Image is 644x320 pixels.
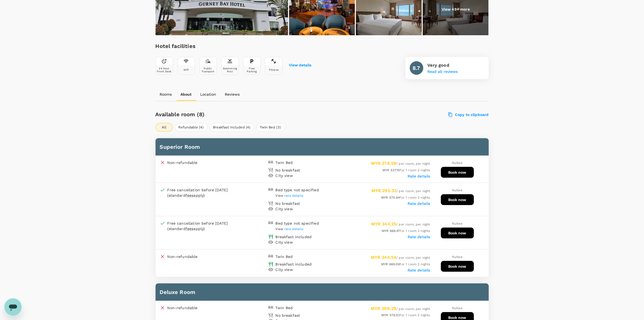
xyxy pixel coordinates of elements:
button: All [156,123,173,132]
span: MYR 278.59 [371,161,397,166]
span: MYR 570.64 [381,196,400,199]
button: Read all reviews [428,70,458,74]
button: Book now [441,194,474,205]
span: View [276,227,303,231]
h6: Hotel facilities [156,42,312,50]
span: / per room, per night [371,189,430,193]
span: fees [186,227,194,231]
span: Nuitee [452,255,463,259]
p: View 49+ more [442,7,470,12]
span: for 1 room 2 nights [381,313,430,317]
img: double-bed-icon [268,221,273,226]
p: Non-refundable [167,160,198,165]
div: Breakfast included [276,234,312,240]
label: Rate details [408,268,430,272]
div: No breakfast [276,313,300,318]
span: / per room, per night [371,222,430,226]
span: MYR 344.54 [371,255,397,260]
div: No breakfast [276,167,300,173]
span: / per room, per night [371,307,430,311]
p: Location [200,92,216,97]
div: City view [276,206,293,212]
div: Bed type not specified [276,221,319,226]
p: Rooms [160,92,172,97]
div: Free Parking [245,67,259,73]
button: Book now [441,228,474,238]
h6: Available room (8) [156,110,349,119]
p: Non-refundable [167,305,198,311]
img: double-bed-icon [268,305,273,311]
div: City view [276,267,293,272]
div: Twin Bed [276,160,293,165]
div: Breakfast included [276,261,312,267]
span: MYR 537.15 [382,168,400,172]
span: MYR 669.08 [381,262,400,266]
img: double-bed-icon [268,160,273,165]
div: Twin Bed [276,254,293,259]
label: Rate details [408,174,430,178]
div: Wifi [183,68,189,71]
span: fees [186,193,194,198]
p: Reviews [225,92,240,97]
button: Twin Bed (3) [256,123,285,132]
span: rate details [284,227,303,231]
span: for 1 room 2 nights [382,168,430,172]
span: rate details [284,194,303,198]
div: Free cancellation before [DATE] (standard apply) [167,187,240,198]
div: 24 Hour Front Desk [157,67,172,73]
span: for 1 room 2 nights [382,229,430,233]
button: Refundable (4) [175,123,207,132]
div: Public Transport [201,67,216,73]
button: Book now [441,167,474,178]
div: Free cancellation before [DATE] (standard apply) [167,221,240,231]
button: Breakfast Included (4) [210,123,254,132]
div: Bed type not specified [276,187,319,193]
img: double-bed-icon [268,254,273,259]
span: Nuitee [452,306,463,310]
span: View [276,194,303,198]
img: double-bed-icon [268,187,273,193]
span: MYR 578.52 [381,313,400,317]
span: for 1 room 2 nights [381,196,430,199]
div: Twin Bed [276,305,293,311]
div: City view [276,173,293,178]
h6: Deluxe Room [160,288,484,296]
div: City view [276,240,293,245]
button: View details [289,63,312,67]
span: MYR 299.29 [371,306,397,311]
span: Nuitee [452,161,463,165]
p: About [181,92,192,97]
p: Non-refundable [167,254,198,259]
iframe: Button to launch messaging window [4,298,22,316]
div: Swimming Pool [223,67,237,73]
span: Nuitee [452,188,463,192]
button: Book now [441,261,474,272]
h6: 8.7 [412,64,420,72]
h6: Superior Room [160,143,484,151]
span: / per room, per night [371,162,430,166]
span: MYR 344.25 [371,221,397,227]
p: Very good [428,62,458,69]
span: MYR 295.32 [371,188,397,193]
span: for 1 room 2 nights [381,262,430,266]
span: MYR 668.47 [382,229,400,233]
label: Rate details [408,235,430,239]
label: Rate details [408,201,430,206]
span: / per room, per night [371,256,430,260]
div: No breakfast [276,201,300,206]
div: Fitness [269,68,279,71]
label: Copy to clipboard [448,112,489,117]
span: Nuitee [452,222,463,225]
